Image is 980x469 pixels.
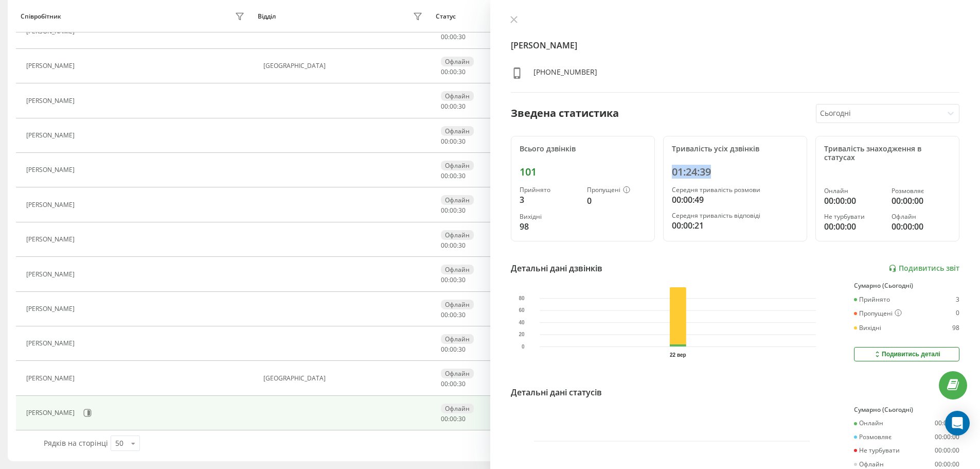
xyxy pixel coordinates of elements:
span: 00 [450,67,457,76]
div: [PERSON_NAME] [26,166,77,173]
span: 00 [441,67,448,76]
div: Пропущені [854,309,902,318]
div: Середня тривалість відповіді [672,212,798,219]
div: Статус [436,13,456,20]
span: 00 [450,32,457,41]
div: 00:00:00 [824,220,883,233]
span: 30 [458,67,466,76]
span: 00 [441,32,448,41]
span: 30 [458,379,466,388]
span: 30 [458,241,466,250]
div: 00:00:00 [824,195,883,207]
div: Прийнято [520,186,579,194]
div: [PERSON_NAME] [26,409,77,416]
div: [PERSON_NAME] [26,97,77,105]
div: 00:00:00 [892,195,951,207]
div: 00:00:49 [672,194,798,206]
div: [PERSON_NAME] [26,305,77,312]
div: Офлайн [441,161,474,170]
div: 00:00:00 [935,420,959,427]
div: Пропущені [587,186,646,195]
div: Open Intercom Messenger [945,411,970,436]
div: Офлайн [441,300,474,309]
div: Онлайн [854,420,883,427]
div: Тривалість знаходження в статусах [824,145,951,162]
text: 80 [519,296,525,301]
div: : : [441,138,466,145]
div: Офлайн [441,369,474,378]
div: Вихідні [854,324,881,332]
span: 30 [458,310,466,319]
div: Офлайн [441,334,474,344]
span: 00 [441,102,448,111]
div: Вихідні [520,213,579,220]
div: Офлайн [441,230,474,240]
div: [PERSON_NAME] [26,201,77,209]
a: Подивитись звіт [888,264,959,273]
div: [PERSON_NAME] [26,28,77,35]
div: [GEOGRAPHIC_DATA] [263,375,425,382]
h4: [PERSON_NAME] [511,39,960,51]
div: Офлайн [441,126,474,136]
span: 30 [458,414,466,423]
span: 00 [441,345,448,354]
div: Офлайн [854,461,884,468]
div: Сумарно (Сьогодні) [854,282,959,289]
text: 40 [519,320,525,325]
div: : : [441,33,466,41]
div: : : [441,346,466,353]
div: [PHONE_NUMBER] [533,67,597,82]
span: 00 [441,275,448,284]
div: [GEOGRAPHIC_DATA] [263,62,425,70]
div: : : [441,172,466,180]
div: Сумарно (Сьогодні) [854,406,959,413]
span: 00 [441,137,448,146]
div: 3 [956,296,959,303]
span: 00 [441,414,448,423]
div: 0 [587,195,646,207]
div: Офлайн [441,91,474,101]
div: : : [441,311,466,319]
div: Співробітник [21,13,61,20]
div: : : [441,68,466,76]
div: 00:00:00 [935,433,959,441]
span: 00 [450,241,457,250]
div: Відділ [258,13,276,20]
span: 00 [441,206,448,215]
span: 30 [458,32,466,41]
div: Офлайн [892,213,951,220]
span: 00 [441,310,448,319]
span: 00 [441,241,448,250]
span: 30 [458,206,466,215]
span: 00 [441,379,448,388]
span: 30 [458,137,466,146]
div: Не турбувати [854,447,900,454]
div: 0 [956,309,959,318]
div: 01:24:39 [672,166,798,178]
div: 00:00:00 [935,461,959,468]
div: : : [441,242,466,249]
text: 0 [521,344,524,350]
span: 00 [450,379,457,388]
div: Розмовляє [854,433,892,441]
div: 00:00:00 [935,447,959,454]
div: Офлайн [441,404,474,413]
div: Офлайн [441,57,474,66]
span: 00 [450,345,457,354]
div: : : [441,380,466,388]
div: Розмовляє [892,187,951,195]
div: Офлайн [441,265,474,274]
span: 00 [450,414,457,423]
text: 60 [519,308,525,314]
div: Прийнято [854,296,890,303]
span: 30 [458,345,466,354]
div: [PERSON_NAME] [26,62,77,70]
button: Подивитись деталі [854,347,959,361]
div: Тривалість усіх дзвінків [672,145,798,153]
text: 20 [519,332,525,338]
div: Детальні дані статусів [511,386,602,398]
div: [PERSON_NAME] [26,375,77,382]
div: 98 [520,220,579,233]
div: : : [441,207,466,214]
span: 00 [450,275,457,284]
